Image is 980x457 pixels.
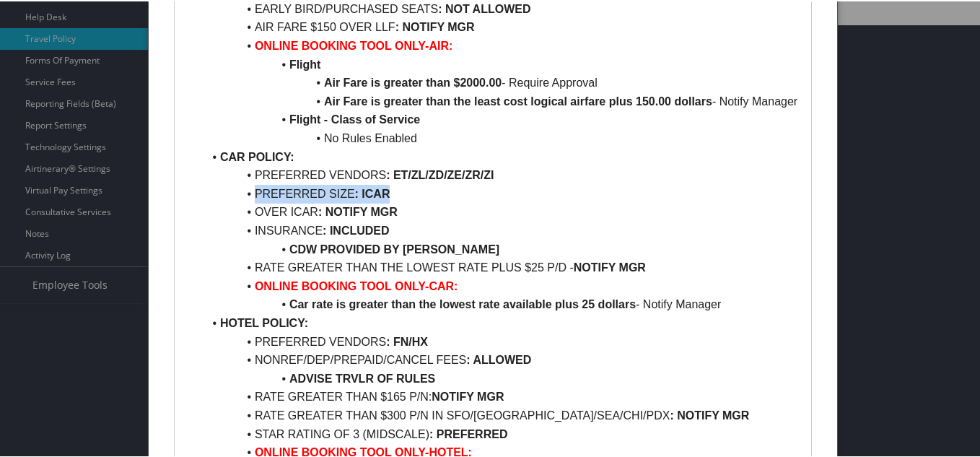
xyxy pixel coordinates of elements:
[466,352,531,365] strong: : ALLOWED
[670,408,673,420] strong: :
[289,297,636,309] strong: Car rate is greater than the lowest rate available plus 25 dollars
[203,331,800,350] li: PREFERRED VENDORS
[432,389,504,401] strong: NOTIFY MGR
[438,1,530,14] strong: : NOT ALLOWED
[220,315,308,328] strong: HOTEL POLICY:
[574,260,646,272] strong: NOTIFY MGR
[203,405,800,424] li: RATE GREATER THAN $300 P/N IN SFO/[GEOGRAPHIC_DATA]/SEA/CHI/PDX
[220,149,294,162] strong: CAR POLICY:
[203,72,800,91] li: - Require Approval
[203,128,800,147] li: No Rules Enabled
[677,408,749,420] strong: NOTIFY MGR
[203,257,800,276] li: RATE GREATER THAN THE LOWEST RATE PLUS $25 P/D -
[203,349,800,368] li: NONREF/DEP/PREPAID/CANCEL FEES
[289,57,321,69] strong: Flight
[203,183,800,202] li: PREFERRED SIZE
[203,201,800,220] li: OVER ICAR
[203,165,800,183] li: PREFERRED VENDORS
[395,19,475,32] strong: : NOTIFY MGR
[289,112,420,124] strong: Flight - Class of Service
[203,91,800,110] li: - Notify Manager
[203,386,800,405] li: RATE GREATER THAN $165 P/N:
[255,279,458,291] strong: ONLINE BOOKING TOOL ONLY-CAR:
[393,167,494,180] strong: ET/ZL/ZD/ZE/ZR/ZI
[255,445,472,457] strong: ONLINE BOOKING TOOL ONLY-HOTEL:
[203,220,800,239] li: INSURANCE
[386,167,390,180] strong: :
[324,94,712,106] strong: Air Fare is greater than the least cost logical airfare plus 150.00 dollars
[355,186,390,199] strong: : ICAR
[429,427,507,439] strong: : PREFERRED
[255,38,452,51] strong: ONLINE BOOKING TOOL ONLY-AIR:
[203,17,800,35] li: AIR FARE $150 OVER LLF
[318,204,398,217] strong: : NOTIFY MGR
[330,223,390,235] strong: INCLUDED
[324,75,502,87] strong: Air Fare is greater than $2000.00
[203,424,800,443] li: STAR RATING OF 3 (MIDSCALE)
[289,242,499,254] strong: CDW PROVIDED BY [PERSON_NAME]
[289,371,435,383] strong: ADVISE TRVLR OF RULES
[203,294,800,313] li: - Notify Manager
[323,223,326,235] strong: :
[386,334,428,347] strong: : FN/HX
